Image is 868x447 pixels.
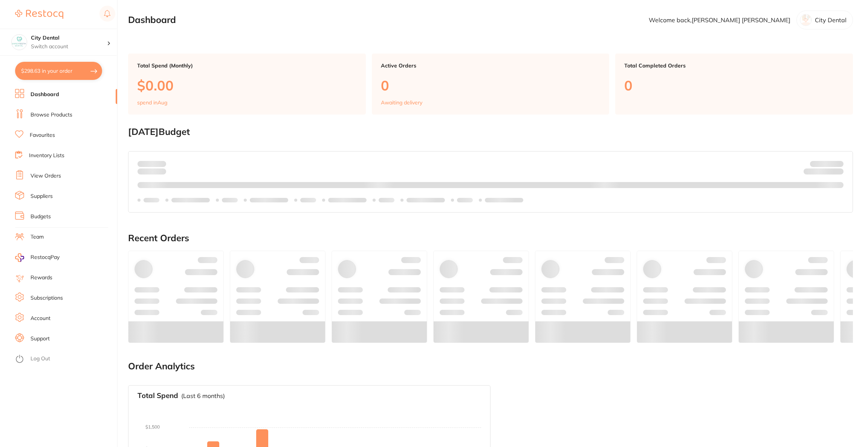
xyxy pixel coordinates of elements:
p: Total Completed Orders [624,63,844,69]
a: Total Completed Orders0 [615,54,853,115]
p: Labels [144,197,159,203]
p: 0 [381,78,601,93]
h3: Total Spend [138,392,178,400]
a: Subscriptions [31,294,63,302]
a: Restocq Logo [15,6,63,23]
p: Spent: [138,161,166,167]
p: Labels [457,197,473,203]
a: Account [31,315,50,322]
a: Favourites [30,132,55,139]
strong: $NaN [829,160,844,167]
img: Restocq Logo [15,10,63,19]
p: Labels extended [250,197,288,203]
p: Remaining: [804,167,844,176]
p: Switch account [31,43,107,51]
p: Labels extended [171,197,210,203]
p: Labels extended [485,197,523,203]
a: Support [31,335,50,343]
p: (Last 6 months) [181,392,225,399]
img: RestocqPay [15,253,24,262]
p: month [138,167,166,176]
a: Rewards [31,274,52,282]
span: RestocqPay [31,254,60,261]
img: City Dental [12,35,27,50]
a: View Orders [31,172,61,180]
a: Inventory Lists [29,152,64,159]
h2: Dashboard [128,15,176,25]
a: Browse Products [31,111,72,119]
p: Labels [222,197,238,203]
p: 0 [624,78,844,93]
a: Dashboard [31,91,59,98]
button: Log Out [15,353,115,365]
p: Labels extended [406,197,445,203]
a: Team [31,233,44,241]
p: Welcome back, [PERSON_NAME] [PERSON_NAME] [649,17,790,23]
p: spend in Aug [137,100,167,106]
h2: Recent Orders [128,233,853,243]
strong: $0.00 [830,170,844,176]
p: Labels [300,197,316,203]
p: Budget: [810,161,844,167]
p: $0.00 [137,78,357,93]
h4: City Dental [31,34,107,42]
a: Log Out [31,355,50,363]
p: Labels extended [328,197,367,203]
a: Active Orders0Awaiting delivery [372,54,610,115]
a: Suppliers [31,193,53,200]
p: Total Spend (Monthly) [137,63,357,69]
a: Budgets [31,213,51,220]
p: City Dental [815,17,847,23]
h2: [DATE] Budget [128,127,853,137]
h2: Order Analytics [128,361,853,372]
p: Active Orders [381,63,601,69]
a: Total Spend (Monthly)$0.00spend inAug [128,54,366,115]
strong: $0.00 [153,160,166,167]
a: RestocqPay [15,253,60,262]
button: $298.63 in your order [15,62,102,80]
p: Labels [379,197,394,203]
p: Awaiting delivery [381,100,422,106]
